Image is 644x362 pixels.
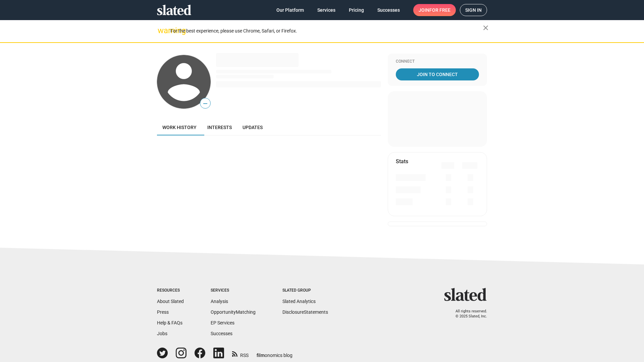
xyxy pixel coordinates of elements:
div: Resources [157,288,184,293]
a: Our Platform [271,4,309,16]
a: Help & FAQs [157,320,182,325]
span: film [257,353,265,358]
a: RSS [232,348,249,359]
span: Successes [377,4,400,16]
mat-card-title: Stats [396,158,408,165]
mat-icon: close [482,24,490,32]
a: Successes [211,331,232,336]
a: Pricing [343,4,369,16]
div: Connect [396,59,479,64]
a: Interests [202,119,237,135]
a: filmonomics blog [257,347,292,359]
span: Sign in [465,4,482,16]
a: Press [157,309,169,315]
a: About Slated [157,299,184,304]
a: Services [312,4,341,16]
a: EP Services [211,320,234,325]
mat-icon: warning [158,26,166,35]
span: for free [429,4,450,16]
span: Join [419,4,450,16]
a: Analysis [211,299,228,304]
span: Pricing [349,4,364,16]
div: For the best experience, please use Chrome, Safari, or Firefox. [170,26,483,36]
span: Services [317,4,335,16]
div: Services [211,288,256,293]
a: Slated Analytics [282,299,316,304]
span: Join To Connect [397,68,478,80]
a: Successes [372,4,405,16]
span: — [200,99,210,108]
span: Work history [162,125,197,130]
p: All rights reserved. © 2025 Slated, Inc. [448,309,487,319]
a: Sign in [460,4,487,16]
a: DisclosureStatements [282,309,328,315]
a: Work history [157,119,202,135]
span: Our Platform [276,4,304,16]
span: Interests [207,125,232,130]
a: Join To Connect [396,68,479,80]
a: Joinfor free [413,4,456,16]
a: Jobs [157,331,167,336]
a: Updates [237,119,268,135]
span: Updates [243,125,263,130]
div: Slated Group [282,288,328,293]
a: OpportunityMatching [211,309,256,315]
